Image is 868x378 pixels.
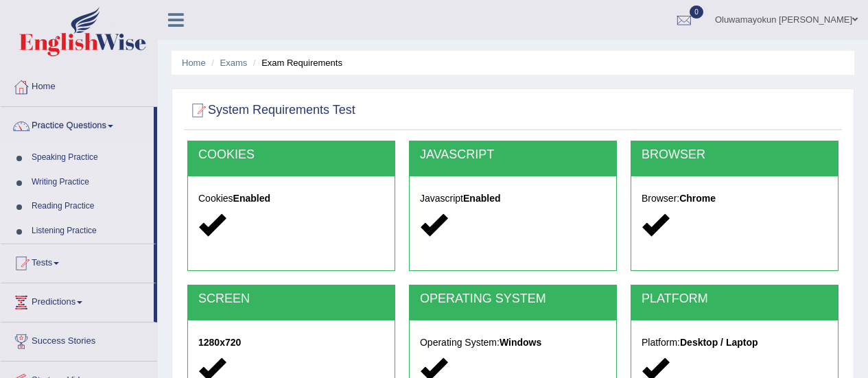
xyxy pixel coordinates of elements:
h5: Browser: [642,193,828,204]
a: Home [182,58,206,68]
span: 0 [690,5,703,19]
li: Exam Requirements [250,56,342,69]
strong: Enabled [463,193,500,204]
h2: COOKIES [198,148,384,162]
a: Tests [1,244,154,279]
a: Practice Questions [1,107,154,141]
a: Predictions [1,283,154,318]
h2: BROWSER [642,148,828,162]
a: Success Stories [1,322,157,357]
a: Home [1,68,157,102]
strong: 1280x720 [198,337,241,348]
h2: PLATFORM [642,292,828,306]
h2: OPERATING SYSTEM [420,292,606,306]
strong: Windows [500,337,541,348]
h2: SCREEN [198,292,384,306]
a: Writing Practice [25,170,154,195]
a: Listening Practice [25,219,154,244]
a: Exams [220,58,248,68]
a: Speaking Practice [25,145,154,170]
h2: System Requirements Test [187,100,355,121]
strong: Enabled [233,193,270,204]
h5: Operating System: [420,338,606,348]
h2: JAVASCRIPT [420,148,606,162]
h5: Cookies [198,193,384,204]
strong: Chrome [679,193,716,204]
h5: Platform: [642,338,828,348]
strong: Desktop / Laptop [680,337,758,348]
h5: Javascript [420,193,606,204]
a: Reading Practice [25,194,154,219]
